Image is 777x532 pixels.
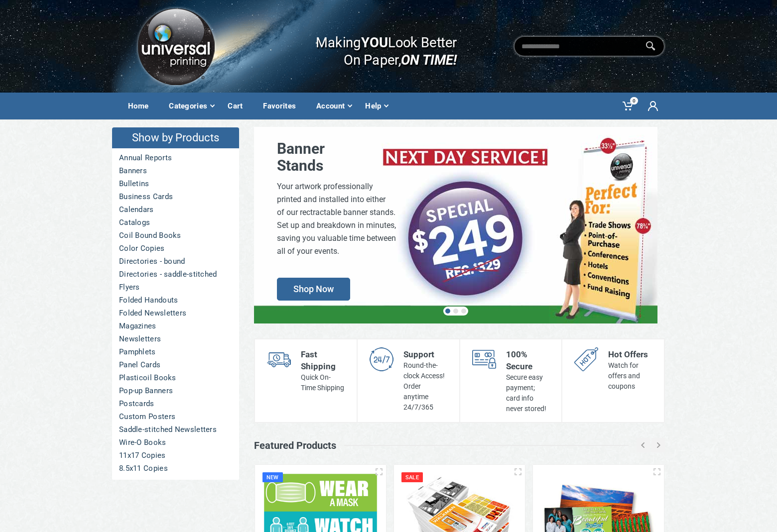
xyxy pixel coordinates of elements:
a: 0 [616,93,641,119]
div: Help [358,96,394,116]
div: Account [309,96,358,116]
a: Catalogs [112,216,239,229]
a: Folded Newsletters [112,307,239,319]
div: Hot Offers [608,348,652,360]
div: Secure easy payment; card info never stored! [506,372,550,414]
div: Sale [401,472,423,482]
div: Your artwork professionally printed and installed into either of our rectractable banner stands. ... [277,180,396,258]
div: New [262,472,283,482]
a: Cart [221,93,256,119]
a: 11x17 Copies [112,449,239,462]
a: Pamphlets [112,345,239,358]
h3: Featured Products [254,439,336,451]
a: 8.5x11 Copies [112,462,239,475]
a: Color Copies [112,242,239,255]
a: Coil Bound Books [112,229,239,242]
div: 100% Secure [506,348,550,372]
a: Directories - bound [112,255,239,268]
img: support-s.png [370,347,393,371]
a: Pop-up Banners [112,384,239,397]
a: Business Cards [112,190,239,203]
img: shipping-s.png [267,347,291,371]
a: Annual Reports [112,151,239,164]
div: Round-the-clock Access! Order anytime 24/7/365 [403,360,447,413]
i: ON TIME! [401,51,457,68]
b: YOU [361,34,388,51]
a: Calendars [112,203,239,216]
a: Newsletters [112,332,239,345]
a: Plasticoil Books [112,371,239,384]
div: Banner Stands [277,140,396,174]
div: Cart [221,96,256,116]
span: 0 [630,97,638,105]
div: Favorites [256,96,309,116]
a: Wire-O Books [112,436,239,449]
a: Banners [112,164,239,177]
a: Directories - saddle-stitched [112,268,239,281]
div: Home [121,96,162,116]
a: Postcards [112,397,239,410]
div: Quick On-Time Shipping [301,372,345,393]
a: Flyers [112,281,239,294]
div: Fast Shipping [301,348,345,372]
a: Favorites [256,93,309,119]
span: Shop Now [277,278,350,301]
a: Home [121,93,162,119]
a: Folded Handouts [112,294,239,307]
a: Magazines [112,319,239,332]
div: Categories [162,96,221,116]
a: Custom Posters [112,410,239,423]
a: Bulletins [112,177,239,190]
a: Saddle-stitched Newsletters [112,423,239,436]
div: Making Look Better On Paper, [296,24,457,69]
img: Logo.png [134,4,218,89]
div: Watch for offers and coupons [608,360,652,392]
a: Panel Cards [112,358,239,371]
div: Support [403,348,447,360]
a: BannerStands Your artwork professionallyprinted and installed into eitherof our rectractable bann... [254,127,657,323]
h4: Show by Products [112,127,239,148]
